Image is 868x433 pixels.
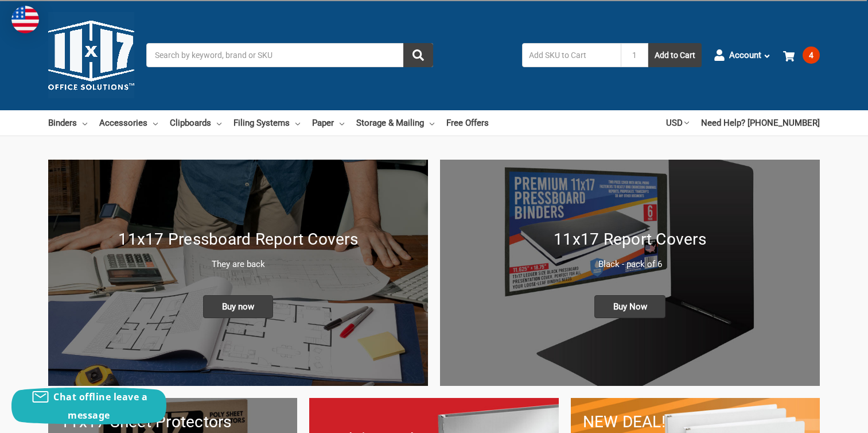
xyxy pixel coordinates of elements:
[48,110,87,136] a: Binders
[356,110,434,136] a: Storage & Mailing
[53,391,147,422] span: Chat offline leave a message
[312,110,344,136] a: Paper
[48,160,428,385] a: New 11x17 Pressboard Binders 11x17 Pressboard Report Covers They are back Buy now
[701,110,820,136] a: Need Help? [PHONE_NUMBER]
[440,160,820,385] a: 11x17 Report Covers 11x17 Report Covers Black - pack of 6 Buy Now
[48,160,428,385] img: New 11x17 Pressboard Binders
[446,110,489,136] a: Free Offers
[594,295,666,318] span: Buy Now
[233,110,300,136] a: Filing Systems
[783,40,820,70] a: 4
[773,402,868,433] iframe: Google Customer Reviews
[99,110,158,136] a: Accessories
[146,43,433,67] input: Search by keyword, brand or SKU
[452,227,808,252] h1: 11x17 Report Covers
[648,43,702,67] button: Add to Cart
[203,295,273,318] span: Buy now
[452,258,808,271] p: Black - pack of 6
[60,227,416,252] h1: 11x17 Pressboard Report Covers
[803,47,820,64] span: 4
[170,110,221,136] a: Clipboards
[60,258,416,271] p: They are back
[666,110,689,136] a: USD
[440,160,820,385] img: 11x17 Report Covers
[729,49,761,62] span: Account
[714,40,771,70] a: Account
[48,12,134,98] img: 11x17.com
[11,388,166,424] button: Chat offline leave a message
[522,43,621,67] input: Add SKU to Cart
[11,6,39,33] img: duty and tax information for United States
